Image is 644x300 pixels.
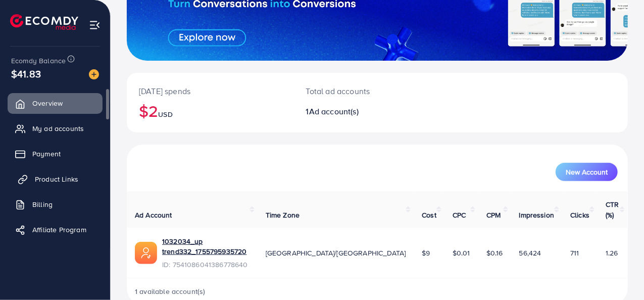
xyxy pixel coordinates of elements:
img: image [89,69,99,79]
a: Overview [8,93,103,113]
span: 56,424 [519,248,541,258]
span: Ad account(s) [309,106,359,117]
span: Overview [32,98,63,108]
span: New Account [566,168,608,176]
span: [GEOGRAPHIC_DATA]/[GEOGRAPHIC_DATA] [266,248,406,258]
h2: $2 [139,101,282,120]
span: $0.01 [453,248,470,258]
h2: 1 [306,107,407,116]
span: Clicks [570,210,589,220]
button: New Account [556,163,618,181]
span: 1.26 [606,248,618,258]
a: My ad accounts [8,118,103,139]
a: Product Links [8,169,103,189]
span: 711 [570,248,579,258]
p: [DATE] spends [139,85,282,97]
span: Impression [519,210,555,220]
iframe: Chat [601,254,636,292]
span: USD [158,109,172,119]
a: Payment [8,144,103,164]
img: ic-ads-acc.e4c84228.svg [135,242,157,264]
span: $0.16 [486,248,503,258]
span: CTR (%) [606,199,619,220]
a: Affiliate Program [8,220,103,240]
span: 1 available account(s) [135,286,206,296]
span: Billing [32,199,53,209]
span: Payment [32,149,61,159]
span: ID: 7541086041386778640 [162,260,250,270]
a: 1032034_up trend332_1755795935720 [162,236,250,257]
span: Ecomdy Balance [11,56,66,66]
img: logo [10,14,78,30]
span: Affiliate Program [32,225,86,235]
p: Total ad accounts [306,85,407,97]
span: Time Zone [266,210,300,220]
img: menu [89,19,101,31]
span: $41.83 [11,66,41,81]
span: Cost [422,210,436,220]
span: Ad Account [135,210,172,220]
span: CPM [486,210,501,220]
span: Product Links [35,174,78,184]
span: My ad accounts [32,123,84,134]
a: Billing [8,194,103,215]
span: $9 [422,248,430,258]
span: CPC [453,210,466,220]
